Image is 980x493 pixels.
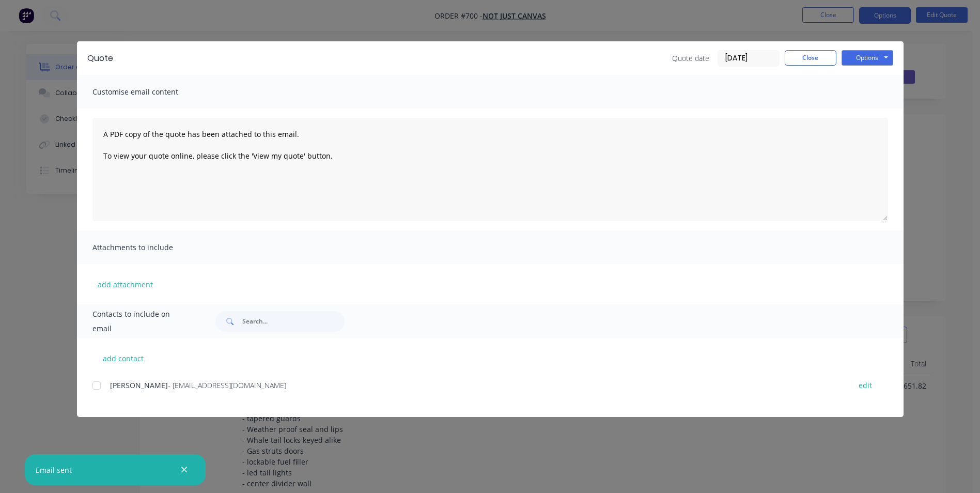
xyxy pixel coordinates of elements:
[92,350,154,366] button: add contact
[785,50,836,66] button: Close
[110,380,168,390] span: [PERSON_NAME]
[242,311,345,332] input: Search...
[168,380,286,390] span: - [EMAIL_ADDRESS][DOMAIN_NAME]
[92,118,888,221] textarea: A PDF copy of the quote has been attached to this email. To view your quote online, please click ...
[92,85,206,99] span: Customise email content
[87,52,113,65] div: Quote
[672,53,709,64] span: Quote date
[842,50,893,66] button: Options
[92,307,190,336] span: Contacts to include on email
[36,465,72,475] div: Email sent
[92,240,206,255] span: Attachments to include
[852,378,878,392] button: edit
[92,276,158,292] button: add attachment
